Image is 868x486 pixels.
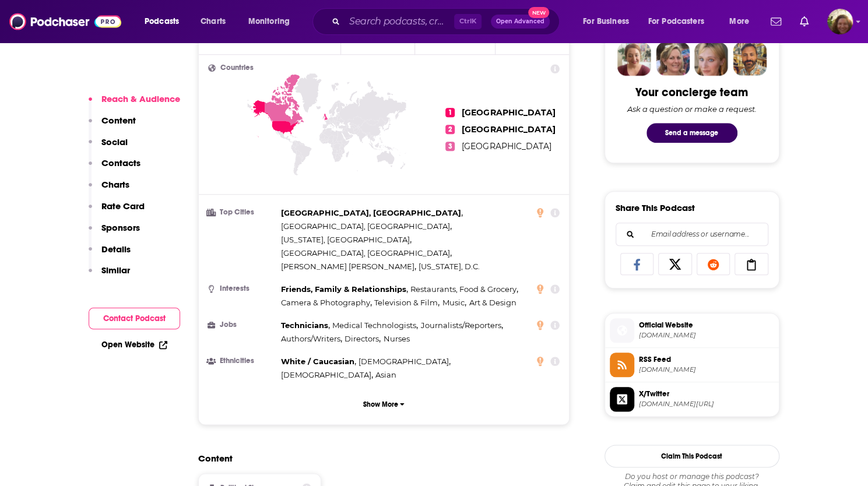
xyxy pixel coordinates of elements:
a: Charts [193,12,233,31]
span: Monitoring [248,13,290,30]
span: Authors/Writers [281,334,340,343]
span: [GEOGRAPHIC_DATA] [462,124,555,135]
span: [DEMOGRAPHIC_DATA] [359,357,449,366]
div: Search followers [616,223,768,246]
button: Sponsors [89,222,140,244]
a: Show notifications dropdown [795,12,813,31]
img: Barbara Profile [656,42,690,76]
span: [GEOGRAPHIC_DATA] [462,107,555,118]
span: Camera & Photography [281,298,370,307]
span: Open Advanced [496,19,544,24]
span: Art & Design [469,298,516,307]
span: , [281,220,452,233]
span: , [332,319,418,332]
span: , [281,332,342,346]
span: Television & Film [374,298,438,307]
button: Claim This Podcast [605,445,779,467]
span: , [281,319,330,332]
button: Show More [208,393,560,415]
p: Charts [101,179,129,190]
span: [DEMOGRAPHIC_DATA] [281,370,371,379]
span: [US_STATE], D.C. [419,262,480,271]
input: Email address or username... [625,223,758,245]
button: open menu [641,12,721,31]
p: Reach & Audience [101,93,180,104]
span: [GEOGRAPHIC_DATA], [GEOGRAPHIC_DATA] [281,208,461,217]
button: Contact Podcast [89,308,180,329]
button: Details [89,244,131,265]
button: Content [89,115,136,136]
h3: Share This Podcast [616,202,695,213]
span: Logged in as cborde [827,9,853,34]
p: Show More [363,400,398,408]
span: , [281,296,372,309]
button: open menu [575,12,644,31]
span: Restaurants, Food & Grocery [410,284,516,294]
span: X/Twitter [639,389,774,399]
button: Social [89,136,128,158]
span: New [528,7,549,18]
span: Asian [375,370,396,379]
span: Podcasts [145,13,179,30]
a: Share on Reddit [697,253,730,275]
button: open menu [240,12,305,31]
p: Similar [101,265,130,276]
h2: Content [198,453,561,464]
a: Open Website [101,340,167,350]
span: , [374,296,440,309]
span: , [359,355,451,368]
span: , [281,283,408,296]
span: 3 [445,142,455,151]
img: Jules Profile [694,42,728,76]
span: , [281,233,412,246]
span: For Podcasters [648,13,704,30]
span: [GEOGRAPHIC_DATA] [462,141,551,152]
button: Show profile menu [827,9,853,34]
div: Your concierge team [635,85,748,100]
h3: Interests [208,285,276,293]
p: Details [101,244,131,255]
p: Contacts [101,157,140,168]
span: , [281,260,416,273]
span: pri.org [639,331,774,340]
button: Send a message [646,123,737,143]
button: Charts [89,179,129,200]
span: Do you host or manage this podcast? [605,472,779,481]
span: 1 [445,108,455,117]
a: Share on Facebook [620,253,654,275]
span: RSS Feed [639,354,774,365]
span: Countries [220,64,254,72]
span: Medical Technologists [332,321,416,330]
h3: Ethnicities [208,357,276,365]
h3: Top Cities [208,209,276,216]
button: Rate Card [89,200,145,222]
a: RSS Feed[DOMAIN_NAME] [610,353,774,377]
button: Contacts [89,157,140,179]
p: Sponsors [101,222,140,233]
button: Reach & Audience [89,93,180,115]
span: , [281,355,356,368]
button: Open AdvancedNew [491,15,550,29]
button: Similar [89,265,130,286]
span: , [281,368,373,382]
span: [GEOGRAPHIC_DATA], [GEOGRAPHIC_DATA] [281,248,450,258]
a: Podchaser - Follow, Share and Rate Podcasts [9,10,121,33]
img: Sydney Profile [617,42,651,76]
span: Official Website [639,320,774,330]
span: Journalists/Reporters [421,321,501,330]
span: More [729,13,749,30]
span: For Business [583,13,629,30]
img: User Profile [827,9,853,34]
span: White / Caucasian [281,357,354,366]
span: Technicians [281,321,328,330]
span: 2 [445,125,455,134]
p: Social [101,136,128,147]
span: [PERSON_NAME] [PERSON_NAME] [281,262,414,271]
span: [US_STATE], [GEOGRAPHIC_DATA] [281,235,410,244]
p: Content [101,115,136,126]
span: feeds.pri.org [639,365,774,374]
span: , [345,332,381,346]
a: Show notifications dropdown [766,12,786,31]
span: [GEOGRAPHIC_DATA], [GEOGRAPHIC_DATA] [281,221,450,231]
h3: Jobs [208,321,276,329]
